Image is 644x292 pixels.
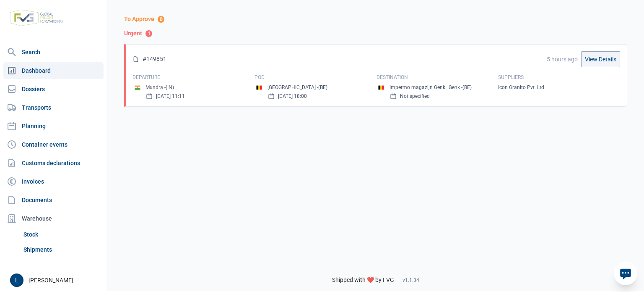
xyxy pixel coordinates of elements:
div: Warehouse [3,210,104,227]
a: Documents [3,192,104,208]
small: [DATE] 11:11 [156,93,185,100]
a: Invoices [3,173,104,190]
small: (BE) [462,84,472,90]
span: Shipped with ❤️ by FVG [332,276,394,284]
a: Container events [3,136,104,153]
button: L [10,274,23,287]
a: Customs declarations [3,155,104,171]
a: Dashboard [3,62,104,79]
div: Departure [132,74,254,81]
div: [PERSON_NAME] [10,274,102,287]
div: Pod [254,74,377,81]
div: 5 hours ago [547,55,578,63]
div: Icon Granito Pvt. Ltd. [498,84,620,91]
div: Impermo magazijn Genk [390,84,445,91]
span: 1 [145,30,152,37]
div: Mundra - [145,84,174,91]
span: - [397,276,399,284]
div: To Approve [124,16,627,23]
small: (IN) [166,84,174,90]
div: Suppliers [498,74,620,81]
span: 0 [158,16,164,23]
div: [GEOGRAPHIC_DATA] - [267,84,327,91]
a: View Details [581,51,620,67]
a: Shipments [20,242,104,257]
small: [DATE] 18:00 [278,93,307,100]
div: Genk - [449,84,472,91]
img: FVG - Global freight forwarding [7,6,66,29]
span: v1.1.34 [402,277,419,284]
div: Urgent [124,30,627,37]
a: Transports [3,99,104,116]
a: Planning [3,118,104,134]
a: Stock [20,227,104,242]
a: Dossiers [3,81,104,97]
small: (BE) [318,84,327,90]
a: Search [3,44,104,61]
small: Not specified [400,93,430,100]
div: Destination [377,74,499,81]
div: #149851 [132,55,166,63]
